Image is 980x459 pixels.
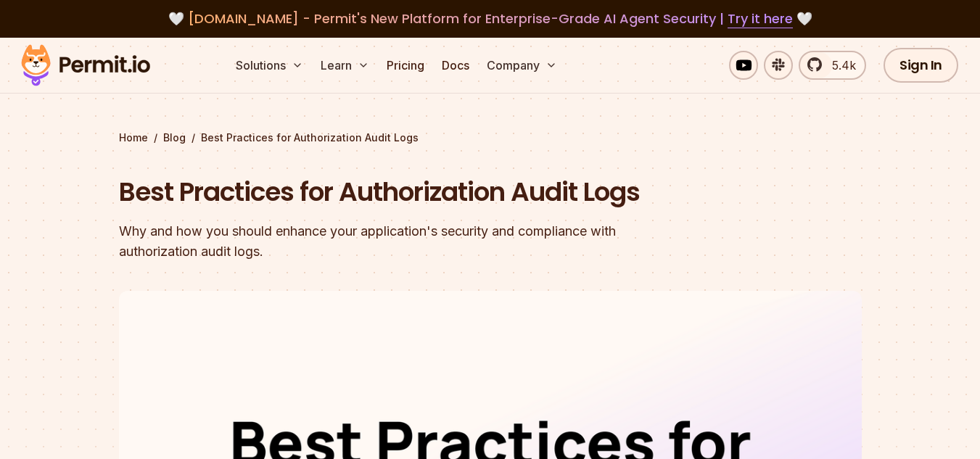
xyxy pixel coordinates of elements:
a: Pricing [381,51,430,80]
button: Learn [315,51,375,80]
span: 5.4k [823,57,856,74]
div: Why and how you should enhance your application's security and compliance with authorization audi... [119,221,676,262]
div: 🤍 🤍 [35,9,945,29]
a: Blog [163,131,186,145]
a: 5.4k [799,51,866,80]
a: Sign In [884,48,958,83]
h1: Best Practices for Authorization Audit Logs [119,174,676,210]
div: / / [119,131,862,145]
a: Try it here [728,9,793,28]
button: Solutions [230,51,309,80]
img: Permit logo [15,41,157,90]
button: Company [481,51,563,80]
span: [DOMAIN_NAME] - Permit's New Platform for Enterprise-Grade AI Agent Security | [188,9,793,28]
a: Home [119,131,148,145]
a: Docs [436,51,475,80]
